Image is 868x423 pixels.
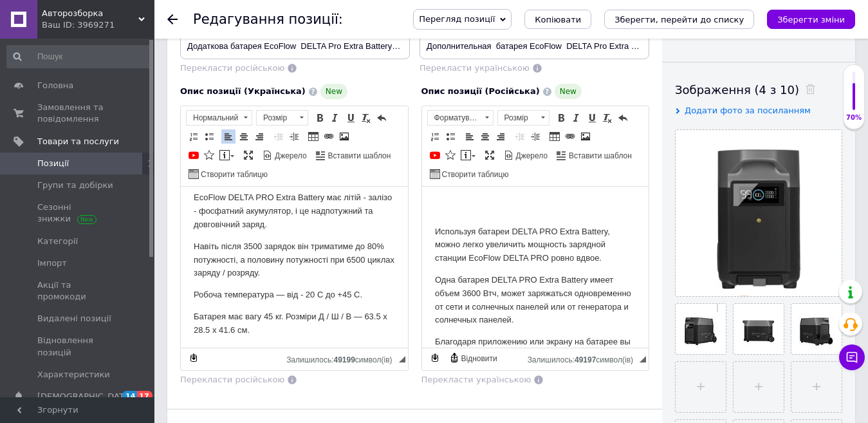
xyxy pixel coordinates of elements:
a: Збільшити відступ [528,129,542,144]
span: 49199 [333,355,355,364]
a: Джерело [261,148,309,162]
span: Розмір [498,111,537,125]
a: Жирний (Ctrl+B) [554,111,568,125]
a: Вставити/видалити нумерований список [187,129,201,144]
span: Замовлення та повідомлення [37,102,119,125]
button: Копіювати [524,10,591,29]
span: Вставити шаблон [567,151,632,162]
a: Жирний (Ctrl+B) [313,111,327,125]
span: Створити таблицю [199,169,268,180]
a: Вставити шаблон [314,148,393,162]
div: 70% Якість заповнення [843,64,865,129]
span: Опис позиції (Російська) [421,86,540,96]
span: [DEMOGRAPHIC_DATA] [37,391,133,402]
a: По лівому краю [463,129,477,144]
div: 70% [844,113,864,122]
button: Зберегти зміни [767,10,855,29]
p: Одна батарея DELTA PRO Extra Battery имеет объем 3600 Втч, может заряжаться одновременно от сети ... [13,87,214,140]
span: 14 [122,391,137,402]
span: Відновити [459,353,497,364]
span: 49197 [575,355,596,364]
span: Джерело [273,151,307,162]
a: Збільшити відступ [287,129,301,144]
span: Категорії [37,236,78,247]
a: Створити таблицю [187,167,270,181]
span: Перекласти українською [421,375,531,384]
span: Потягніть для зміни розмірів [399,356,405,362]
span: Характеристики [37,369,110,381]
a: По правому краю [252,129,266,144]
div: Кiлькiсть символiв [528,352,640,364]
div: Зображення (4 з 10) [675,82,842,98]
span: Перекласти російською [180,63,284,73]
a: Зображення [578,129,593,144]
span: Перекласти російською [180,375,284,384]
a: По правому краю [494,129,508,144]
span: Імпорт [37,258,67,269]
a: Підкреслений (Ctrl+U) [585,111,599,125]
a: Зробити резервну копію зараз [187,351,201,365]
span: Потягніть для зміни розмірів [640,356,646,362]
a: Максимізувати [241,148,255,162]
span: 17 [137,391,152,402]
span: Нормальний [187,111,239,125]
a: Зменшити відступ [272,129,286,144]
span: Головна [37,80,73,91]
span: Авторозборка [42,8,138,19]
span: New [320,84,347,99]
input: Наприклад, H&M жіноча сукня зелена 38 розмір вечірня максі з блискітками [180,33,410,59]
span: Копіювати [535,15,581,24]
a: Вставити/Редагувати посилання (Ctrl+L) [322,129,336,144]
h1: Редагування позиції: [193,12,343,27]
a: Видалити форматування [359,111,373,125]
input: Пошук [6,45,152,68]
a: Таблиця [548,129,562,144]
span: Видалені позиції [37,313,111,324]
button: Чат з покупцем [839,344,865,370]
a: По лівому краю [221,129,235,144]
i: Зберегти, перейти до списку [614,15,744,24]
span: Відновлення позицій [37,335,119,358]
a: По центру [237,129,251,144]
span: Перегляд позиції [419,14,495,24]
a: Розмір [497,110,549,126]
button: Зберегти, перейти до списку [604,10,754,29]
a: Відновити [447,351,499,365]
a: Вставити повідомлення [459,148,477,162]
i: Зберегти зміни [777,15,845,24]
span: Додати фото за посиланням [685,106,811,115]
span: Сезонні знижки [37,202,119,225]
span: Позиції [37,158,69,169]
a: Нормальний [186,110,252,126]
a: Вставити повідомлення [217,148,236,162]
span: Перекласти українською [420,63,530,73]
span: Групи та добірки [37,180,113,191]
a: Курсив (Ctrl+I) [328,111,342,125]
span: Товари та послуги [37,136,119,147]
a: Вставити/видалити маркований список [443,129,457,144]
a: Підкреслений (Ctrl+U) [344,111,358,125]
span: Джерело [514,151,548,162]
a: Вставити іконку [202,148,216,162]
span: Акції та промокоди [37,279,119,303]
a: Вставити іконку [443,148,457,162]
a: Вставити/видалити маркований список [202,129,216,144]
body: Редактор, 1FD7659F-FDE4-4A04-BCFA-A7EDFCB5FAFA [13,13,214,357]
p: Благодаря приложению или экрану на батарее вы можете получать всю информацию о проценте заряда ак... [13,149,214,202]
div: Кiлькiсть символiв [286,352,398,364]
span: Вставити шаблон [326,151,391,162]
a: Вставити/Редагувати посилання (Ctrl+L) [563,129,577,144]
a: Джерело [502,148,550,162]
span: New [555,84,582,99]
a: Створити таблицю [428,167,511,181]
a: Вставити/видалити нумерований список [428,129,442,144]
a: Зображення [337,129,351,144]
a: По центру [478,129,492,144]
div: Ваш ID: 3969271 [42,19,154,31]
a: Повернути (Ctrl+Z) [374,111,389,125]
span: Створити таблицю [440,169,509,180]
span: Опис позиції (Українська) [180,86,306,96]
